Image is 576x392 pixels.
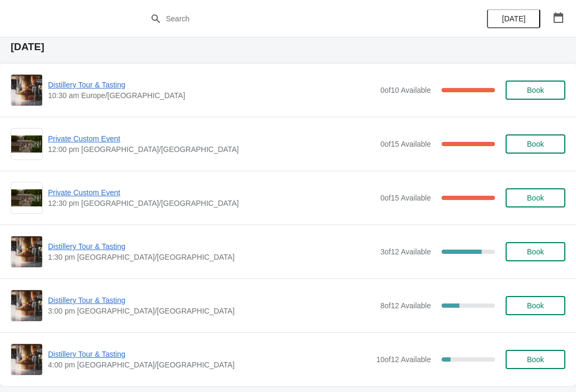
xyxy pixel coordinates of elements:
[11,236,42,267] img: Distillery Tour & Tasting | | 1:30 pm Europe/London
[527,194,544,202] span: Book
[48,241,375,252] span: Distillery Tour & Tasting
[48,252,375,262] span: 1:30 pm [GEOGRAPHIC_DATA]/[GEOGRAPHIC_DATA]
[48,349,371,359] span: Distillery Tour & Tasting
[11,344,42,375] img: Distillery Tour & Tasting | | 4:00 pm Europe/London
[506,242,565,261] button: Book
[48,198,375,209] span: 12:30 pm [GEOGRAPHIC_DATA]/[GEOGRAPHIC_DATA]
[506,350,565,369] button: Book
[376,355,431,364] span: 10 of 12 Available
[48,90,375,101] span: 10:30 am Europe/[GEOGRAPHIC_DATA]
[380,194,431,202] span: 0 of 15 Available
[380,86,431,94] span: 0 of 10 Available
[380,140,431,148] span: 0 of 15 Available
[11,189,42,207] img: Private Custom Event | | 12:30 pm Europe/London
[527,247,544,256] span: Book
[380,301,431,310] span: 8 of 12 Available
[506,81,565,100] button: Book
[527,301,544,310] span: Book
[11,135,42,153] img: Private Custom Event | | 12:00 pm Europe/London
[527,86,544,94] span: Book
[48,306,375,316] span: 3:00 pm [GEOGRAPHIC_DATA]/[GEOGRAPHIC_DATA]
[487,9,540,28] button: [DATE]
[11,290,42,321] img: Distillery Tour & Tasting | | 3:00 pm Europe/London
[506,296,565,315] button: Book
[48,144,375,155] span: 12:00 pm [GEOGRAPHIC_DATA]/[GEOGRAPHIC_DATA]
[502,14,525,23] span: [DATE]
[527,140,544,148] span: Book
[380,247,431,256] span: 3 of 12 Available
[11,42,565,52] h2: [DATE]
[506,188,565,207] button: Book
[48,187,375,198] span: Private Custom Event
[165,9,432,28] input: Search
[48,133,375,144] span: Private Custom Event
[11,75,42,106] img: Distillery Tour & Tasting | | 10:30 am Europe/London
[48,295,375,306] span: Distillery Tour & Tasting
[506,134,565,154] button: Book
[48,79,375,90] span: Distillery Tour & Tasting
[48,359,371,370] span: 4:00 pm [GEOGRAPHIC_DATA]/[GEOGRAPHIC_DATA]
[527,355,544,364] span: Book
